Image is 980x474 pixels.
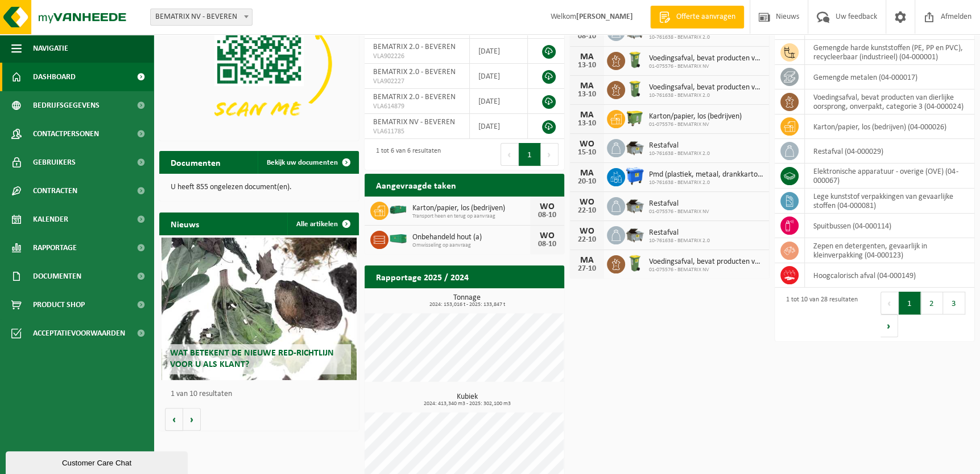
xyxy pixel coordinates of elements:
td: elektronische apparatuur - overige (OVE) (04-000067) [805,164,974,189]
td: hoogcalorisch afval (04-000149) [805,263,974,288]
h2: Documenten [159,151,232,173]
span: Restafval [649,141,710,150]
span: 01-075576 - BEMATRIX NV [649,63,764,70]
iframe: chat widget [6,449,190,474]
div: MA [576,81,598,91]
a: Bekijk rapportage [479,288,563,310]
div: 22-10 [576,207,598,215]
span: Contactpersonen [33,120,99,148]
div: 13-10 [576,120,598,128]
div: WO [536,202,559,211]
span: 01-075576 - BEMATRIX NV [649,209,709,215]
div: 1 tot 10 van 28 resultaten [780,291,858,338]
h2: Nieuws [159,213,210,235]
td: [DATE] [470,39,528,64]
td: [DATE] [470,114,528,139]
span: 2024: 413,340 m3 - 2025: 302,100 m3 [370,401,564,407]
div: 13-10 [576,91,598,99]
div: 08-10 [536,240,559,248]
div: 15-10 [576,149,598,157]
td: gemengde harde kunststoffen (PE, PP en PVC), recycleerbaar (industrieel) (04-000001) [805,40,974,65]
td: [DATE] [470,64,528,89]
span: 10-761638 - BEMATRIX 2.0 [649,150,710,157]
td: voedingsafval, bevat producten van dierlijke oorsprong, onverpakt, categorie 3 (04-000024) [805,89,974,115]
span: 2024: 153,016 t - 2025: 133,847 t [370,302,564,308]
span: VLA902227 [373,77,461,86]
img: WB-1100-HPE-GN-50 [625,108,644,128]
td: lege kunststof verpakkingen van gevaarlijke stoffen (04-000081) [805,189,974,214]
img: HK-XZ-20-GN-00 [388,200,408,219]
div: 13-10 [576,62,598,70]
span: Contracten [33,177,77,205]
div: WO [576,227,598,236]
td: karton/papier, los (bedrijven) (04-000026) [805,115,974,139]
img: WB-0140-HPE-GN-50 [625,50,644,70]
div: WO [536,231,559,240]
h2: Rapportage 2025 / 2024 [365,265,480,288]
span: 01-075576 - BEMATRIX NV [649,267,764,273]
span: Pmd (plastiek, metaal, drankkartons) (bedrijven) [649,170,764,179]
span: VLA611785 [373,127,461,136]
span: Voedingsafval, bevat producten van dierlijke oorsprong, onverpakt, categorie 3 [649,54,764,63]
div: 22-10 [576,236,598,244]
td: restafval (04-000029) [805,139,974,164]
span: VLA614879 [373,102,461,111]
span: Rapportage [33,234,77,262]
span: Kalender [33,205,68,234]
span: 10-761638 - BEMATRIX 2.0 [649,238,710,244]
td: spuitbussen (04-000114) [805,214,974,238]
span: BEMATRIX NV - BEVEREN [150,9,253,26]
button: Next [541,143,559,166]
img: WB-5000-GAL-GY-01 [625,224,644,244]
span: BEMATRIX 2.0 - BEVEREN [373,93,456,101]
span: BEMATRIX 2.0 - BEVEREN [373,43,456,51]
span: Voedingsafval, bevat producten van dierlijke oorsprong, onverpakt, categorie 3 [649,83,764,92]
span: Restafval [649,199,709,209]
a: Wat betekent de nieuwe RED-richtlijn voor u als klant? [162,238,357,380]
a: Alle artikelen [287,213,358,235]
h3: Kubiek [370,393,564,407]
span: Omwisseling op aanvraag [412,242,530,249]
a: Bekijk uw documenten [258,151,358,174]
td: zepen en detergenten, gevaarlijk in kleinverpakking (04-000123) [805,238,974,263]
span: Offerte aanvragen [673,11,738,23]
div: 08-10 [576,32,598,40]
span: BEMATRIX NV - BEVEREN [151,9,252,25]
div: MA [576,169,598,178]
div: 27-10 [576,265,598,273]
span: Wat betekent de nieuwe RED-richtlijn voor u als klant? [170,349,334,369]
td: gemengde metalen (04-000017) [805,65,974,89]
span: 10-761638 - BEMATRIX 2.0 [649,179,764,186]
button: Volgende [183,408,201,431]
span: Dashboard [33,63,76,91]
button: 2 [921,292,943,314]
span: 10-761638 - BEMATRIX 2.0 [649,34,710,41]
span: Karton/papier, los (bedrijven) [649,112,742,121]
div: MA [576,52,598,62]
span: BEMATRIX 2.0 - BEVEREN [373,68,456,76]
div: WO [576,198,598,207]
div: 1 tot 6 van 6 resultaten [370,142,441,167]
img: WB-0140-HPE-GN-50 [625,79,644,99]
span: Acceptatievoorwaarden [33,319,125,348]
span: 10-761638 - BEMATRIX 2.0 [649,92,764,99]
button: 1 [519,143,541,166]
div: 20-10 [576,178,598,186]
img: WB-1100-HPE-BE-01 [625,166,644,186]
p: 1 van 10 resultaten [171,390,353,398]
button: 1 [899,292,921,314]
span: Documenten [33,262,81,291]
span: Voedingsafval, bevat producten van dierlijke oorsprong, onverpakt, categorie 3 [649,258,764,267]
p: U heeft 855 ongelezen document(en). [171,183,348,191]
span: Gebruikers [33,148,76,177]
a: Offerte aanvragen [650,6,744,28]
div: 08-10 [536,211,559,219]
span: Restafval [649,228,710,238]
span: Navigatie [33,34,68,63]
button: Vorige [165,408,183,431]
span: Onbehandeld hout (a) [412,233,530,242]
button: Previous [501,143,519,166]
span: Karton/papier, los (bedrijven) [412,204,530,213]
button: 3 [943,292,965,314]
